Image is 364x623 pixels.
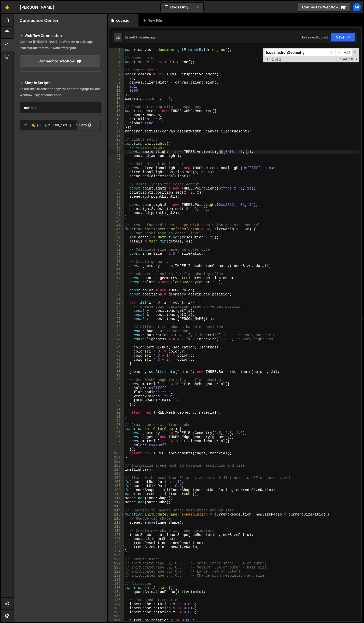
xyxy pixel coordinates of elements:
[109,113,124,117] div: 17
[109,435,124,439] div: 96
[109,590,124,594] div: 134
[109,423,124,427] div: 93
[109,170,124,174] div: 31
[109,480,124,484] div: 107
[109,606,124,610] div: 138
[109,407,124,411] div: 89
[109,174,124,178] div: 32
[20,4,54,10] div: [PERSON_NAME]
[109,455,124,459] div: 101
[109,207,124,211] div: 40
[161,3,203,12] button: Code Only
[109,492,124,496] div: 110
[109,199,124,203] div: 38
[109,468,124,472] div: 104
[109,150,124,154] div: 26
[109,64,124,68] div: 5
[109,341,124,345] div: 73
[109,154,124,158] div: 27
[109,374,124,378] div: 81
[109,256,124,260] div: 52
[109,138,124,142] div: 23
[77,120,101,130] div: Button group with nested dropdown
[109,586,124,590] div: 133
[109,48,124,52] div: 1
[298,3,351,12] a: Connect to Webflow
[109,68,124,72] div: 6
[109,321,124,325] div: 68
[302,35,328,39] div: Not saved to prod
[109,276,124,280] div: 57
[109,296,124,301] div: 62
[109,268,124,272] div: 55
[109,109,124,113] div: 16
[109,305,124,309] div: 64
[109,618,124,622] div: 141
[109,248,124,252] div: 50
[265,57,270,61] span: Toggle Replace mode
[270,57,283,61] span: 1 of 2
[109,146,124,150] div: 25
[20,33,101,39] h2: Webflow Connection
[342,57,348,62] span: CaseSensitive Search
[109,166,124,170] div: 30
[134,35,156,39] div: 31 minutes ago
[109,451,124,455] div: 100
[109,235,124,239] div: 47
[109,390,124,394] div: 85
[328,49,335,56] span: ​
[20,139,101,185] iframe: YouTube video player
[109,292,124,296] div: 61
[109,203,124,207] div: 39
[109,158,124,162] div: 28
[342,49,352,56] span: Alt-Enter
[116,18,129,23] div: cube.js
[109,517,124,521] div: 116
[354,57,357,62] span: Search In Selection
[337,57,342,62] span: RegExp Search
[352,3,361,12] a: Mi
[109,541,124,545] div: 122
[109,578,124,582] div: 131
[109,56,124,60] div: 3
[109,329,124,333] div: 70
[109,537,124,541] div: 121
[109,598,124,602] div: 136
[20,80,101,86] h2: Simple Scripts
[109,443,124,447] div: 98
[109,557,124,561] div: 126
[109,76,124,80] div: 8
[109,125,124,129] div: 20
[109,484,124,488] div: 108
[109,614,124,618] div: 140
[109,370,124,374] div: 80
[20,188,101,234] iframe: YouTube video player
[109,195,124,199] div: 37
[109,529,124,533] div: 119
[109,85,124,89] div: 10
[109,272,124,276] div: 56
[109,101,124,105] div: 14
[109,105,124,109] div: 15
[109,191,124,195] div: 36
[109,215,124,219] div: 42
[109,252,124,256] div: 51
[109,411,124,415] div: 90
[109,419,124,423] div: 92
[109,561,124,565] div: 127
[109,472,124,476] div: 105
[109,121,124,125] div: 19
[109,362,124,366] div: 78
[109,309,124,313] div: 65
[109,386,124,390] div: 84
[109,186,124,191] div: 35
[125,35,156,39] div: Saved
[109,504,124,508] div: 113
[109,313,124,317] div: 66
[109,427,124,431] div: 94
[109,594,124,598] div: 135
[109,378,124,382] div: 82
[109,496,124,500] div: 111
[109,129,124,133] div: 21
